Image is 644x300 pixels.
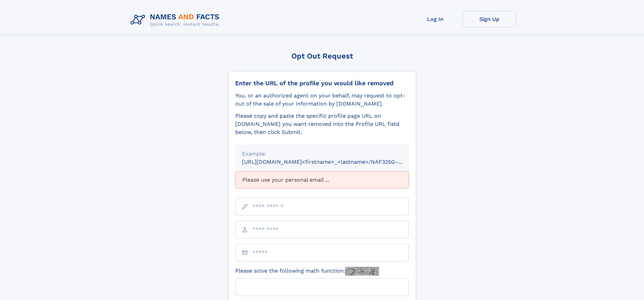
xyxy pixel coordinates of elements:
div: Please copy and paste the specific profile page URL on [DOMAIN_NAME] you want removed into the Pr... [235,112,409,136]
div: Enter the URL of the profile you would like removed [235,79,409,87]
div: Opt Out Request [228,52,416,60]
div: Example: [242,150,402,158]
img: Logo Names and Facts [128,11,225,29]
div: You, or an authorized agent on your behalf, may request to opt-out of the sale of your informatio... [235,92,409,108]
label: Please solve the following math function: [235,267,379,276]
div: Please use your personal email ... [235,171,409,188]
a: Log In [408,11,462,27]
small: [URL][DOMAIN_NAME]<firstname>_<lastname>/NAF325G-xxxxxxxx [242,159,422,165]
a: Sign Up [462,11,517,27]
